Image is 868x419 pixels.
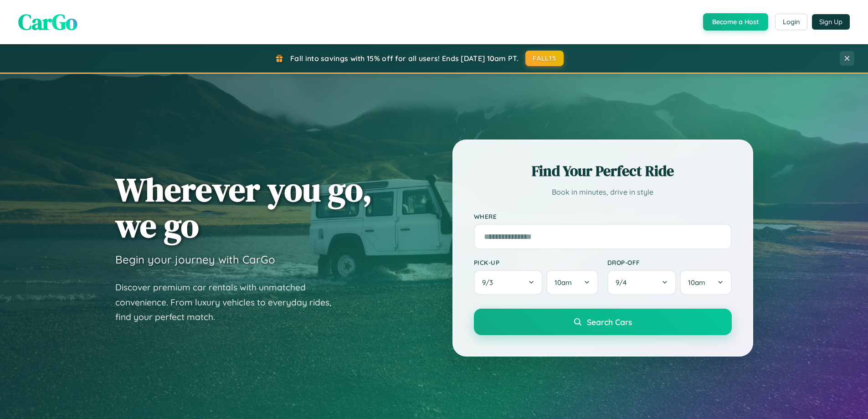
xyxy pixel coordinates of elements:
[290,54,519,63] span: Fall into savings with 15% off for all users! Ends [DATE] 10am PT.
[703,13,768,31] button: Become a Host
[555,278,572,287] span: 10am
[115,253,275,266] h3: Begin your journey with CarGo
[18,7,77,37] span: CarGo
[775,14,807,30] button: Login
[616,278,631,287] span: 9 / 4
[474,186,732,199] p: Book in minutes, drive in style
[546,270,598,295] button: 10am
[812,14,850,30] button: Sign Up
[474,161,732,181] h2: Find Your Perfect Ride
[474,259,598,266] label: Pick-up
[607,270,677,295] button: 9/4
[474,309,732,335] button: Search Cars
[680,270,731,295] button: 10am
[474,212,732,220] label: Where
[525,51,564,66] button: FALL15
[115,171,372,243] h1: Wherever you go, we go
[688,278,705,287] span: 10am
[607,259,732,266] label: Drop-off
[482,278,498,287] span: 9 / 3
[115,280,343,325] p: Discover premium car rentals with unmatched convenience. From luxury vehicles to everyday rides, ...
[587,317,632,327] span: Search Cars
[474,270,543,295] button: 9/3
